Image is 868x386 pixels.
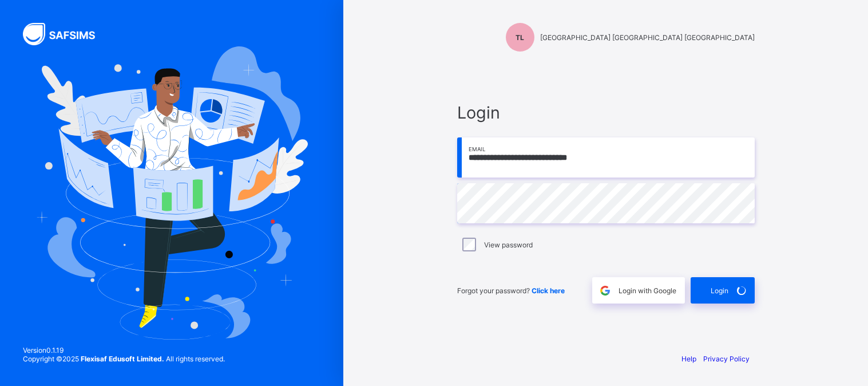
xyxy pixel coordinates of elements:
[532,286,565,295] a: Click here
[599,284,612,297] img: google.396cfc9801f0270233282035f929180a.svg
[457,103,755,123] span: Login
[23,23,109,45] img: SAFSIMS Logo
[681,355,696,363] a: Help
[516,33,524,42] span: TL
[540,33,755,42] span: [GEOGRAPHIC_DATA] [GEOGRAPHIC_DATA] [GEOGRAPHIC_DATA]
[457,286,565,295] span: Forgot your password?
[619,286,676,295] span: Login with Google
[23,346,225,355] span: Version 0.1.19
[81,355,164,363] strong: Flexisaf Edusoft Limited.
[35,46,308,340] img: Hero Image
[703,355,750,363] a: Privacy Policy
[23,355,225,363] span: Copyright © 2025 All rights reserved.
[484,241,533,249] label: View password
